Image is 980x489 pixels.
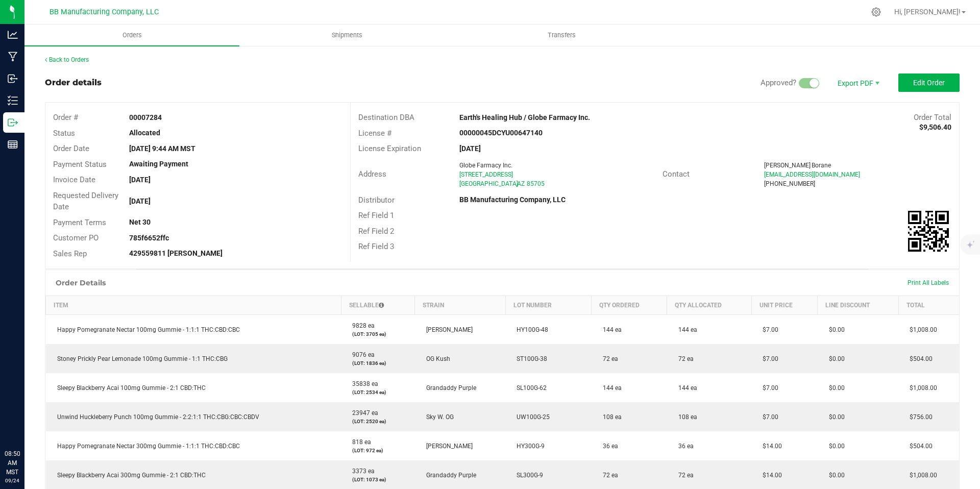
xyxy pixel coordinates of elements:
[421,355,450,362] span: OG Kush
[459,113,590,121] strong: Earth's Healing Hub / Globe Farmacy Inc.
[757,355,778,362] span: $7.00
[52,326,240,333] span: Happy Pomegranate Nectar 100mg Gummie - 1:1:1 THC:CBD:CBC
[347,330,408,338] p: (LOT: 3705 ea)
[505,296,591,315] th: Lot Number
[53,160,107,169] span: Payment Status
[870,7,883,17] div: Manage settings
[919,123,951,131] strong: $9,506.40
[459,129,543,137] strong: 00000045DCYU00647140
[347,476,408,483] p: (LOT: 1073 ea)
[459,162,512,169] span: Globe Farmacy Inc.
[8,95,18,106] inline-svg: Inventory
[52,384,206,392] span: Sleepy Blackberry Acai 100mg Gummie - 2:1 CBD:THC
[129,249,223,257] strong: 429559811 [PERSON_NAME]
[511,326,548,333] span: HY100G-48
[8,74,18,84] inline-svg: Inbound
[129,129,160,137] strong: Allocated
[318,31,376,40] span: Shipments
[459,195,566,204] strong: BB Manufacturing Company, LLC
[341,296,414,315] th: Sellable
[8,30,18,40] inline-svg: Analytics
[53,191,118,212] span: Requested Delivery Date
[358,169,386,179] span: Address
[454,25,669,46] a: Transfers
[667,296,752,315] th: Qty Allocated
[827,74,888,92] li: Export PDF
[898,74,960,92] button: Edit Order
[52,472,206,479] span: Sleepy Blackberry Acai 300mg Gummie - 2:1 CBD:THC
[8,52,18,62] inline-svg: Manufacturing
[592,296,667,315] th: Qty Ordered
[347,388,408,396] p: (LOT: 2534 ea)
[129,113,162,121] strong: 00007284
[511,384,547,392] span: SL100G-62
[24,25,239,46] a: Orders
[904,384,937,392] span: $1,008.00
[598,326,622,333] span: 144 ea
[764,180,815,187] span: [PHONE_NUMBER]
[415,296,506,315] th: Strain
[53,144,89,153] span: Order Date
[53,113,78,122] span: Order #
[824,326,845,333] span: $0.00
[358,129,391,138] span: License #
[908,279,949,286] span: Print All Labels
[50,8,159,16] span: BB Manufacturing Company, LLC
[764,162,811,169] span: [PERSON_NAME]
[53,218,106,227] span: Payment Terms
[347,322,375,329] span: 9828 ea
[347,409,378,417] span: 23947 ea
[459,171,513,178] span: [STREET_ADDRESS]
[347,351,375,358] span: 9076 ea
[347,380,378,387] span: 35838 ea
[5,477,20,484] p: 09/24
[673,326,697,333] span: 144 ea
[358,195,395,205] span: Distributor
[824,472,845,479] span: $0.00
[761,78,796,87] span: Approved?
[904,326,937,333] span: $1,008.00
[129,176,151,184] strong: [DATE]
[751,296,817,315] th: Unit Price
[516,180,517,187] span: ,
[812,162,831,169] span: Borane
[534,31,590,40] span: Transfers
[894,8,961,16] span: Hi, [PERSON_NAME]!
[347,468,375,475] span: 3373 ea
[598,443,618,450] span: 36 ea
[904,472,937,479] span: $1,008.00
[818,296,899,315] th: Line Discount
[52,413,259,421] span: Unwind Huckleberry Punch 100mg Gummie - 2:2:1:1 THC:CBG:CBC:CBDV
[129,218,151,226] strong: Net 30
[757,384,778,392] span: $7.00
[358,113,414,122] span: Destination DBA
[30,406,42,418] iframe: Resource center unread badge
[10,407,41,438] iframe: Resource center
[358,211,394,220] span: Ref Field 1
[459,144,481,153] strong: [DATE]
[517,180,525,187] span: AZ
[358,242,394,251] span: Ref Field 3
[53,175,95,184] span: Invoice Date
[347,438,371,446] span: 818 ea
[52,443,240,450] span: Happy Pomegranate Nectar 300mg Gummie - 1:1:1 THC:CBD:CBC
[129,160,188,168] strong: Awaiting Payment
[56,279,106,287] h1: Order Details
[511,443,545,450] span: HY300G-9
[421,413,454,421] span: Sky W. OG
[908,211,949,252] img: Scan me!
[824,413,845,421] span: $0.00
[53,233,99,242] span: Customer PO
[824,355,845,362] span: $0.00
[764,171,860,178] span: [EMAIL_ADDRESS][DOMAIN_NAME]
[898,296,959,315] th: Total
[358,144,421,153] span: License Expiration
[511,472,543,479] span: SL300G-9
[239,25,454,46] a: Shipments
[914,113,951,122] span: Order Total
[421,384,476,392] span: Grandaddy Purple
[757,326,778,333] span: $7.00
[527,180,545,187] span: 85705
[598,355,618,362] span: 72 ea
[511,413,550,421] span: UW100G-25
